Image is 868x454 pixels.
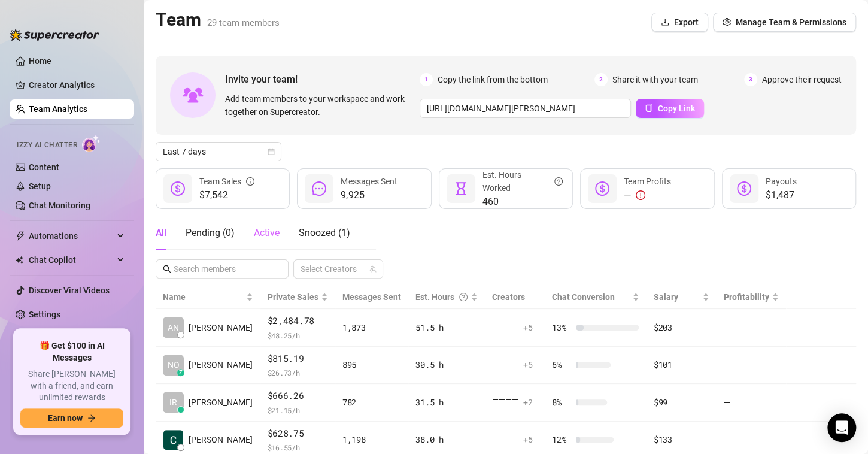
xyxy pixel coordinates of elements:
span: dollar-circle [595,181,609,196]
span: [PERSON_NAME] [189,396,253,409]
span: Chat Copilot [29,250,114,270]
input: Search members [174,262,272,276]
span: AN [168,321,179,334]
div: 782 [342,396,401,409]
span: Earn now [48,413,83,423]
img: Chat Copilot [16,256,23,264]
img: AI Chatter [82,135,101,152]
span: dollar-circle [171,181,185,196]
span: calendar [268,148,275,155]
span: 29 team members [207,17,280,28]
span: Active [254,227,280,238]
span: Add team members to your workspace and work together on Supercreator. [225,92,415,119]
div: 895 [342,358,401,371]
span: question-circle [554,168,563,195]
div: Est. Hours Worked [482,168,563,195]
span: exclamation-circle [636,190,645,200]
span: arrow-right [87,414,96,422]
span: [PERSON_NAME] [189,358,253,371]
div: Est. Hours [415,290,468,304]
span: Name [163,290,244,304]
span: $2,484.78 [268,314,328,328]
span: 460 [482,195,563,209]
span: Izzy AI Chatter [17,140,77,151]
div: — — — — [492,318,538,337]
span: $ 48.25 /h [268,329,328,341]
td: — [717,384,786,422]
td: — [717,309,786,347]
h2: Team [156,8,280,31]
span: search [163,265,171,273]
span: 2 [594,73,608,86]
span: 6 % [552,358,571,371]
span: Share [PERSON_NAME] with a friend, and earn unlimited rewards [20,368,123,404]
span: $815.19 [268,352,328,366]
span: 9,925 [341,188,397,202]
span: download [661,18,669,26]
span: Chat Conversion [552,292,615,302]
div: — — — — [492,430,538,449]
div: 30.5 h [415,358,477,371]
span: Messages Sent [342,292,401,302]
span: 13 % [552,321,571,334]
span: $ 26.73 /h [268,367,328,379]
span: Team Profits [624,177,671,186]
span: Messages Sent [341,177,397,186]
div: 31.5 h [415,396,477,409]
span: [PERSON_NAME] [189,321,253,334]
div: — — — — [492,355,538,374]
span: thunderbolt [16,231,25,241]
span: 🎁 Get $100 in AI Messages [20,340,123,364]
div: All [156,226,166,240]
span: Salary [654,292,678,302]
span: Export [674,17,699,27]
span: copy [645,104,653,112]
button: Earn nowarrow-right [20,408,123,428]
div: Pending ( 0 ) [186,226,235,240]
span: Manage Team & Permissions [736,17,846,27]
span: [PERSON_NAME] [189,433,253,446]
a: Settings [29,310,60,319]
div: z [177,369,184,376]
a: Creator Analytics [29,75,125,95]
div: 1,873 [342,321,401,334]
span: $628.75 [268,426,328,441]
td: — [717,347,786,385]
span: 8 % [552,396,571,409]
span: $ 16.55 /h [268,441,328,453]
img: Cecil Capuchino [163,430,183,450]
div: — — — — [492,393,538,412]
div: 51.5 h [415,321,477,334]
span: question-circle [459,290,468,304]
span: dollar-circle [737,181,751,196]
div: — [624,188,671,202]
span: info-circle [246,175,254,188]
span: setting [723,18,731,26]
span: + 2 [523,396,533,409]
span: IR [169,396,177,409]
a: Team Analytics [29,104,87,114]
span: Last 7 days [163,143,274,161]
div: Team Sales [199,175,254,188]
span: Payouts [766,177,797,186]
span: message [312,181,326,196]
a: Content [29,162,59,172]
span: $1,487 [766,188,797,202]
a: Setup [29,181,51,191]
span: $666.26 [268,389,328,403]
span: NO [168,358,180,371]
span: Automations [29,226,114,246]
span: team [369,265,377,273]
div: $101 [654,358,709,371]
span: $7,542 [199,188,254,202]
span: + 5 [523,433,533,446]
div: $133 [654,433,709,446]
span: Private Sales [268,292,318,302]
div: Open Intercom Messenger [827,413,856,442]
img: logo-BBDzfeDw.svg [10,29,99,41]
button: Manage Team & Permissions [713,13,856,32]
a: Home [29,56,51,66]
span: Share it with your team [612,73,698,86]
th: Creators [485,286,545,309]
button: Copy Link [636,99,704,118]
